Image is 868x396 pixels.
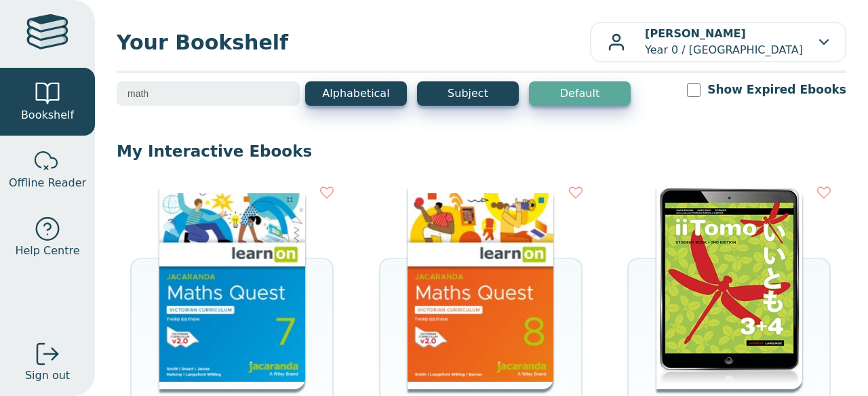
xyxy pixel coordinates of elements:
span: Sign out [25,368,70,384]
button: Alphabetical [305,81,407,106]
span: Your Bookshelf [117,27,590,58]
span: Bookshelf [21,107,74,123]
span: Help Centre [15,243,79,259]
img: b87b3e28-4171-4aeb-a345-7fa4fe4e6e25.jpg [159,186,305,389]
label: Show Expired Ebooks [707,81,846,98]
b: [PERSON_NAME] [645,27,746,40]
img: 73434656-3a62-e811-a973-0272d098c78b.jpg [656,186,802,389]
button: [PERSON_NAME]Year 0 / [GEOGRAPHIC_DATA] [590,22,846,62]
button: Subject [417,81,519,106]
p: My Interactive Ebooks [117,141,846,161]
button: Default [529,81,631,106]
p: Year 0 / [GEOGRAPHIC_DATA] [645,26,803,58]
span: Offline Reader [9,175,86,191]
input: Search bookshelf (E.g: psychology) [117,81,300,106]
img: c004558a-e884-43ec-b87a-da9408141e80.jpg [408,186,553,389]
